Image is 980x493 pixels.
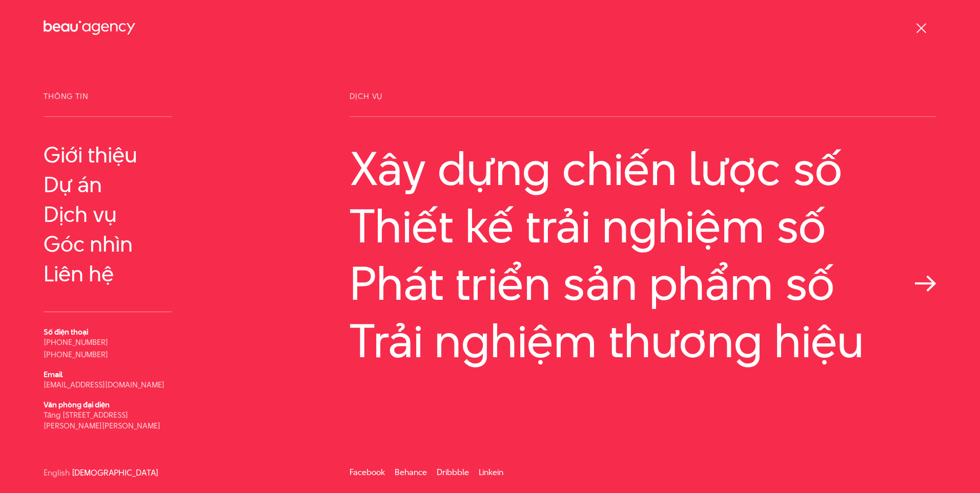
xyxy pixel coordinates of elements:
a: [EMAIL_ADDRESS][DOMAIN_NAME] [44,379,165,390]
a: Linkein [479,466,503,478]
a: [DEMOGRAPHIC_DATA] [72,469,158,477]
a: Behance [395,466,427,478]
p: Tầng [STREET_ADDRESS][PERSON_NAME][PERSON_NAME] [44,409,172,431]
span: Thông tin [44,92,172,117]
a: Liên hệ [44,261,172,286]
a: Dự án [44,172,172,197]
span: Dịch vụ [350,92,936,117]
a: [PHONE_NUMBER] [44,337,108,347]
a: Dribbble [437,466,469,478]
a: [PHONE_NUMBER] [44,349,108,360]
b: Văn phòng đại diện [44,399,110,410]
b: Số điện thoại [44,326,88,337]
b: Email [44,369,63,380]
a: Facebook [350,466,385,478]
a: Trải nghiệm thương hiệu [350,315,936,367]
a: Góc nhìn [44,232,172,256]
a: Giới thiệu [44,142,172,167]
a: Xây dựng chiến lược số [350,142,936,195]
a: Phát triển sản phẩm số [350,257,936,310]
a: Dịch vụ [44,202,172,227]
a: English [44,469,70,477]
a: Thiết kế trải nghiệm số [350,200,936,252]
